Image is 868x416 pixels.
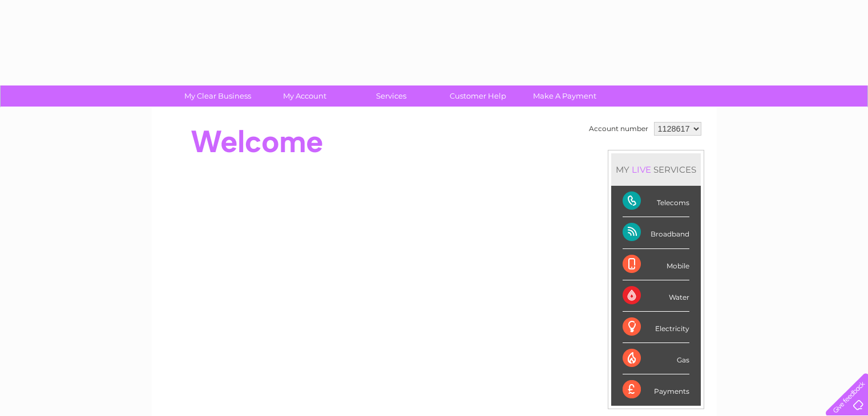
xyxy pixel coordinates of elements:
[623,217,689,248] div: Broadband
[611,153,701,186] div: MY SERVICES
[623,280,689,312] div: Water
[257,85,352,107] a: My Account
[518,85,612,107] a: Make A Payment
[623,249,689,280] div: Mobile
[623,343,689,374] div: Gas
[344,85,438,107] a: Services
[623,186,689,217] div: Telecoms
[586,119,651,138] td: Account number
[629,164,653,175] div: LIVE
[623,312,689,343] div: Electricity
[431,85,525,107] a: Customer Help
[171,85,265,107] a: My Clear Business
[623,374,689,405] div: Payments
